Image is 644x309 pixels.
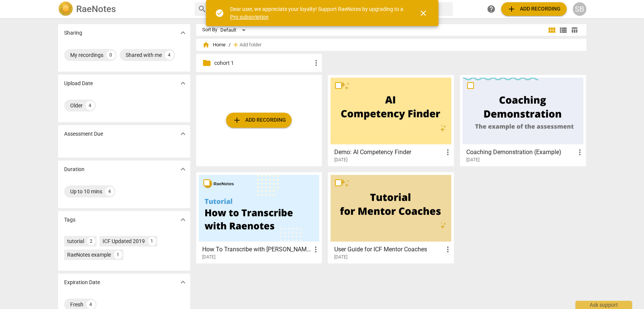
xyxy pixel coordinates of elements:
[64,278,100,286] p: Expiration Date
[202,58,211,67] span: folder
[330,78,451,163] a: Demo: AI Competency Finder[DATE]
[178,278,188,287] span: expand_more
[177,128,189,139] button: Show more
[202,245,311,254] h3: How To Transcribe with RaeNotes
[214,59,312,67] p: cohort 1
[64,216,75,224] p: Tags
[177,78,189,89] button: Show more
[466,157,479,163] span: [DATE]
[58,2,189,17] a: LogoRaeNotes
[70,301,83,308] div: Fresh
[106,50,115,60] div: 0
[443,245,452,254] span: more_vert
[64,29,82,37] p: Sharing
[484,2,498,16] a: Help
[573,2,586,16] button: SB
[202,27,217,33] div: Sort By
[202,254,215,260] span: [DATE]
[178,28,188,37] span: expand_more
[86,300,95,309] div: 4
[70,188,102,195] div: Up to 10 mins
[559,26,568,35] span: view_list
[575,148,584,157] span: more_vert
[507,5,516,14] span: add
[198,5,207,14] span: search
[86,101,95,110] div: 4
[148,237,156,245] div: 1
[507,5,561,14] span: Add recording
[177,214,189,225] button: Show more
[67,237,84,245] div: tutorial
[334,245,443,254] h3: User Guide for ICF Mentor Coaches
[64,165,85,173] p: Duration
[334,157,347,163] span: [DATE]
[64,130,103,138] p: Assessment Due
[226,113,292,128] button: Upload
[220,24,248,36] div: Default
[87,237,95,245] div: 2
[215,9,224,18] span: check_circle
[126,51,162,59] div: Shared with me
[70,51,103,59] div: My recordings
[230,5,405,21] div: Dear user, we appreciate your loyalty! Support RaeNotes by upgrading to a
[199,175,320,260] a: How To Transcribe with [PERSON_NAME][DATE]
[334,254,347,260] span: [DATE]
[547,26,556,35] span: view_module
[178,215,188,224] span: expand_more
[232,116,286,125] span: Add recording
[114,251,122,259] div: 1
[575,301,632,309] div: Ask support
[330,175,451,260] a: User Guide for ICF Mentor Coaches[DATE]
[230,14,269,20] a: Pro subscription
[311,245,320,254] span: more_vert
[443,148,452,157] span: more_vert
[229,42,231,48] span: /
[546,24,558,36] button: Tile view
[67,251,111,259] div: RaeNotes example
[558,24,569,36] button: List view
[103,237,145,245] div: ICF Updated 2019
[232,41,240,49] span: add
[177,27,189,38] button: Show more
[178,165,188,174] span: expand_more
[487,5,496,14] span: help
[70,102,83,109] div: Older
[463,78,583,163] a: Coaching Demonstration (Example)[DATE]
[414,4,432,22] button: Close
[334,148,443,157] h3: Demo: AI Competency Finder
[240,42,261,48] span: Add folder
[64,80,93,87] p: Upload Date
[177,164,189,175] button: Show more
[165,50,174,60] div: 4
[571,26,578,34] span: table_chart
[501,2,567,16] button: Upload
[569,24,580,36] button: Table view
[177,277,189,288] button: Show more
[232,116,241,125] span: add
[76,4,116,14] h2: RaeNotes
[202,41,226,49] span: Home
[419,9,428,18] span: close
[202,41,210,49] span: home
[58,2,73,17] img: Logo
[311,58,320,67] span: more_vert
[466,148,575,157] h3: Coaching Demonstration (Example)
[178,79,188,88] span: expand_more
[178,129,188,138] span: expand_more
[105,187,114,196] div: 4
